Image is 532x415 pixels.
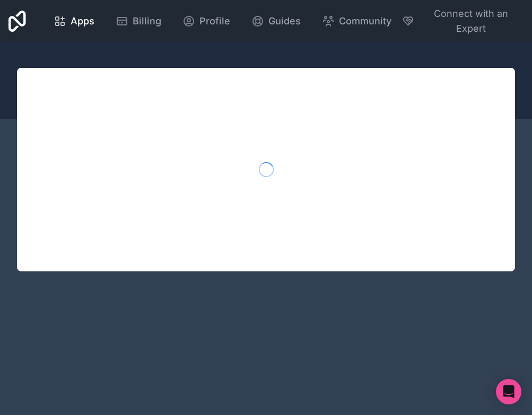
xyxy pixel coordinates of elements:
a: Profile [174,10,239,33]
a: Apps [45,10,103,33]
a: Billing [107,10,170,33]
span: Profile [199,14,230,29]
a: Community [313,10,400,33]
span: Community [339,14,391,29]
div: Open Intercom Messenger [496,379,521,404]
span: Billing [133,14,161,29]
a: Guides [243,10,309,33]
span: Connect with an Expert [418,6,524,36]
span: Apps [71,14,94,29]
span: Guides [268,14,301,29]
button: Connect with an Expert [402,6,524,36]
